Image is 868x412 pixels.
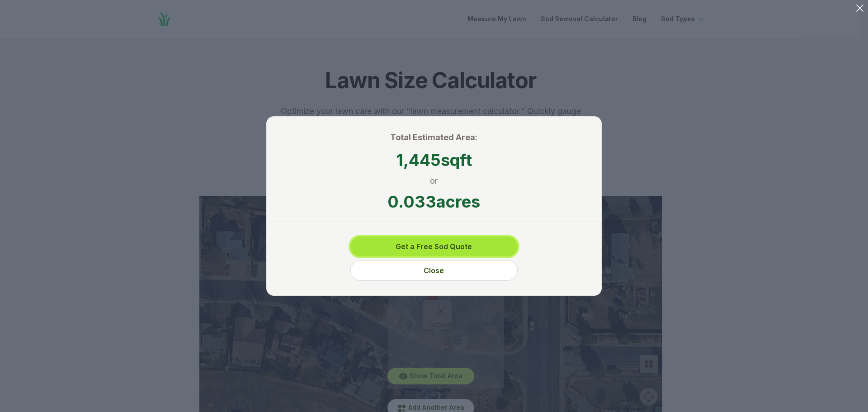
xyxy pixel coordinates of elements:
div: or [267,175,601,187]
span: 1,445 sqft [267,151,601,169]
button: Close [350,260,518,281]
button: Get a Free Sod Quote [350,237,518,256]
h3: Total Estimated Area: [267,131,601,144]
span: 0.033 acres [267,193,601,211]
